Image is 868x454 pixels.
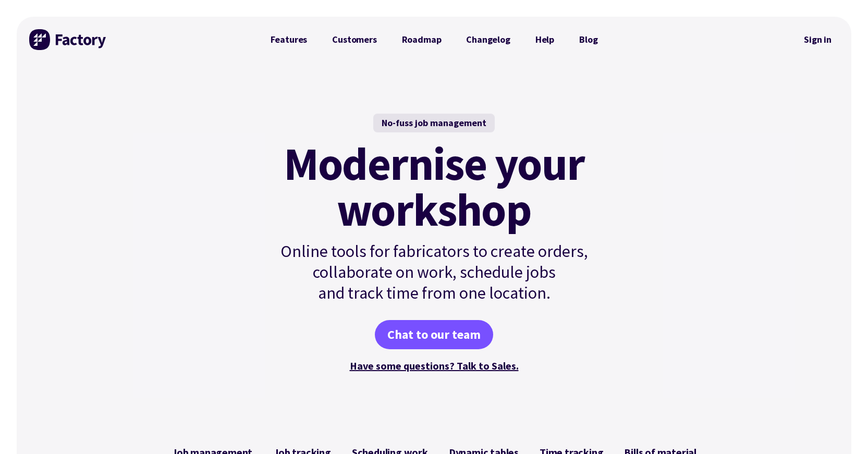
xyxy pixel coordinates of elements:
a: Blog [567,29,610,50]
a: Customers [320,29,389,50]
p: Online tools for fabricators to create orders, collaborate on work, schedule jobs and track time ... [258,241,610,303]
a: Changelog [454,29,522,50]
nav: Primary Navigation [258,29,610,50]
a: Have some questions? Talk to Sales. [350,359,519,372]
a: Help [523,29,567,50]
a: Features [258,29,320,50]
nav: Secondary Navigation [797,28,839,52]
a: Roadmap [389,29,454,50]
div: No-fuss job management [373,114,495,132]
a: Sign in [797,28,839,52]
mark: Modernise your workshop [284,141,584,232]
img: Factory [29,29,107,50]
a: Chat to our team [375,320,493,349]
